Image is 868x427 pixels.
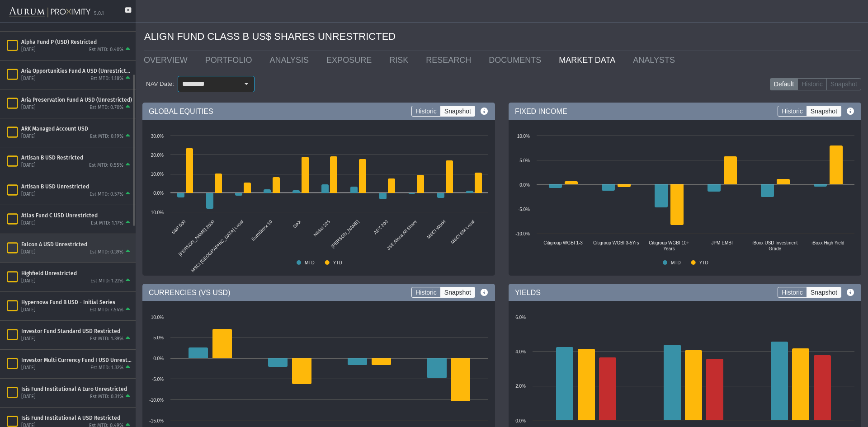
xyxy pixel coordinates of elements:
text: YTD [333,260,342,265]
text: MSCI EM Local [450,219,476,245]
div: Alpha Fund P (USD) Restricted [21,38,132,46]
text: S&P 500 [170,219,187,235]
a: OVERVIEW [137,51,198,69]
text: -5.0% [518,207,530,212]
div: [DATE] [21,249,36,256]
text: Citigroup WGBI 3-5Yrs [593,240,639,245]
text: [PERSON_NAME] [330,219,360,249]
div: Est MTD: 1.17% [91,220,123,227]
div: Investor Multi Currency Fund I USD Unrestricted [21,357,132,364]
text: MSCI World [426,219,447,240]
text: -10.0% [149,210,164,215]
div: Est MTD: 0.70% [90,104,123,111]
div: GLOBAL EQUITIES [142,103,495,120]
text: MSCI [GEOGRAPHIC_DATA] Local [190,219,245,273]
div: ARK Managed Account USD [21,125,132,132]
text: YTD [699,260,708,265]
div: YIELDS [509,284,861,301]
div: Hypernova Fund B USD - Initial Series [21,299,132,306]
text: 10.0% [517,134,530,139]
text: 20.0% [151,153,164,158]
div: ALIGN FUND CLASS B US$ SHARES UNRESTRICTED [144,23,861,51]
div: [DATE] [21,104,36,111]
text: 4.0% [515,349,526,354]
a: MARKET DATA [552,51,626,69]
div: Est MTD: 0.31% [90,394,123,400]
a: DOCUMENTS [482,51,552,69]
div: Isis Fund Institutional A Euro Unrestricted [21,385,132,393]
div: Isis Fund Institutional A USD Restricted [21,414,132,422]
div: [DATE] [21,133,36,140]
div: [DATE] [21,220,36,227]
text: 30.0% [151,134,164,139]
label: Snapshot [826,78,861,91]
text: 5.0% [153,335,164,340]
text: -5.0% [152,377,164,382]
div: Est MTD: 0.39% [90,249,123,256]
div: Aria Opportunities Fund A USD (Unrestricted) [21,67,132,75]
text: iBoxx USD Investment Grade [752,240,797,251]
text: 0.0% [515,418,526,423]
div: [DATE] [21,75,36,82]
div: Est MTD: 1.22% [90,278,123,285]
div: Artisan B USD Restricted [21,154,132,161]
div: Highfield Unrestricted [21,270,132,277]
div: Est MTD: 0.19% [90,133,123,140]
label: Historic [411,106,441,117]
div: [DATE] [21,162,36,169]
a: PORTFOLIO [198,51,263,69]
div: Est MTD: 7.54% [90,307,123,314]
text: Nikkei 225 [312,219,331,238]
a: RISK [382,51,419,69]
div: FIXED INCOME [509,103,861,120]
a: RESEARCH [419,51,482,69]
text: -15.0% [149,418,164,423]
text: -10.0% [149,398,164,403]
a: ANALYSIS [263,51,320,69]
text: Citigroup WGBI 10+ Years [649,240,689,251]
text: JSE Africa All Share [386,219,418,251]
label: Snapshot [807,106,841,117]
div: Est MTD: 1.18% [90,75,123,82]
img: Aurum-Proximity%20white.svg [9,2,90,22]
label: Historic [411,287,441,298]
div: [DATE] [21,47,36,53]
label: Historic [778,287,807,298]
text: 0.0% [153,356,164,361]
div: Est MTD: 0.55% [89,162,123,169]
text: DAX [292,219,302,230]
text: MTD [305,260,315,265]
text: 0.0% [153,191,164,196]
label: Snapshot [440,106,475,117]
div: Select [239,76,254,92]
label: Historic [797,78,827,91]
div: [DATE] [21,365,36,371]
div: Est MTD: 1.32% [90,365,123,371]
div: 5.0.1 [94,10,104,17]
text: 10.0% [151,172,164,177]
text: -10.0% [515,231,530,236]
label: Historic [778,106,807,117]
a: EXPOSURE [320,51,382,69]
div: Falcon A USD Unrestricted [21,241,132,248]
span: NAV Date: [142,80,178,88]
text: JPM EMBI [711,240,732,245]
text: 2.0% [515,384,526,389]
text: EuroStoxx 50 [250,219,274,242]
label: Snapshot [807,287,841,298]
div: [DATE] [21,307,36,314]
text: 5.0% [519,158,530,163]
div: Aria Preservation Fund A USD (Unrestricted) [21,96,132,103]
text: 6.0% [515,315,526,320]
text: iBoxx High Yield [811,240,844,245]
text: 10.0% [151,315,164,320]
div: Est MTD: 1.39% [90,336,123,343]
label: Snapshot [440,287,475,298]
text: ASX 200 [373,219,389,235]
div: Est MTD: 0.57% [90,191,123,198]
div: Est MTD: 0.40% [89,47,123,53]
a: ANALYSTS [626,51,686,69]
label: Default [770,78,798,91]
div: Atlas Fund C USD Unrestricted [21,212,132,219]
text: Citigroup WGBI 1-3 [543,240,583,245]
